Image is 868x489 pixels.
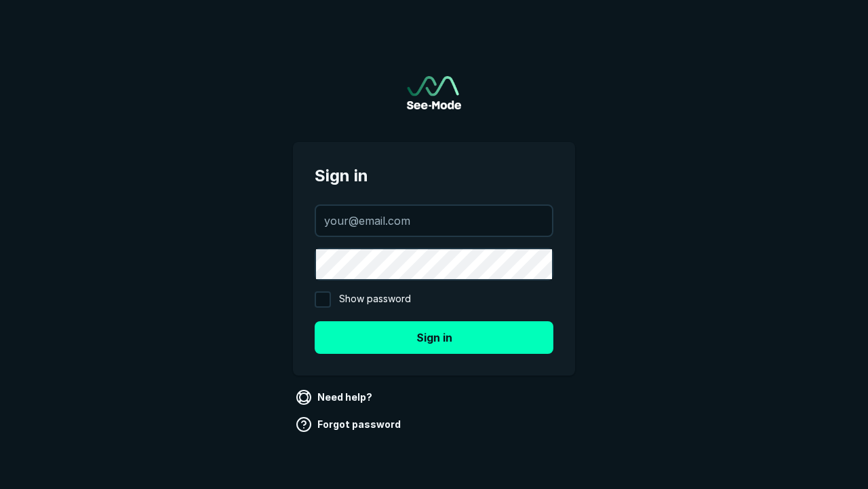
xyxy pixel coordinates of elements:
[315,164,553,188] span: Sign in
[407,76,461,109] a: Go to sign in
[315,321,553,354] button: Sign in
[407,76,461,109] img: See-Mode Logo
[293,414,406,435] a: Forgot password
[316,206,552,236] input: your@email.com
[339,291,411,308] span: Show password
[293,386,378,408] a: Need help?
